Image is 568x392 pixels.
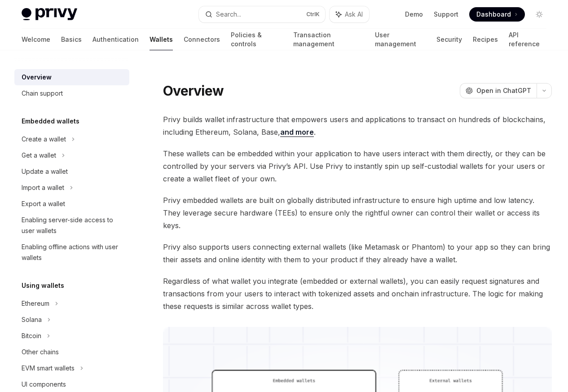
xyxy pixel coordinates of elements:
a: Wallets [150,29,173,50]
div: Ethereum [22,298,49,309]
a: Update a wallet [14,163,129,180]
div: Enabling server-side access to user wallets [22,215,124,236]
a: Policies & controls [231,29,282,50]
div: Create a wallet [22,134,66,145]
div: Solana [22,314,42,325]
span: Privy embedded wallets are built on globally distributed infrastructure to ensure high uptime and... [163,194,552,232]
a: Authentication [92,29,139,50]
a: Demo [405,10,423,19]
a: Dashboard [469,7,525,22]
a: Connectors [184,29,220,50]
span: Ask AI [345,10,363,19]
div: Bitcoin [22,330,41,341]
a: Support [434,10,458,19]
div: Export a wallet [22,198,65,209]
h1: Overview [163,83,224,99]
div: EVM smart wallets [22,363,75,374]
a: Recipes [473,29,498,50]
div: Get a wallet [22,150,56,161]
div: UI components [22,379,66,390]
div: Import a wallet [22,182,64,193]
a: Export a wallet [14,196,129,212]
h5: Using wallets [22,280,64,291]
a: Overview [14,69,129,85]
button: Ask AI [330,6,369,22]
span: Regardless of what wallet you integrate (embedded or external wallets), you can easily request si... [163,275,552,313]
a: Enabling server-side access to user wallets [14,212,129,239]
button: Search...CtrlK [199,6,325,22]
button: Open in ChatGPT [460,83,537,98]
a: Welcome [22,29,50,50]
div: Search... [216,9,241,20]
a: API reference [509,29,546,50]
div: Enabling offline actions with user wallets [22,242,124,263]
span: Privy also supports users connecting external wallets (like Metamask or Phantom) to your app so t... [163,241,552,266]
div: Overview [22,72,52,83]
a: Chain support [14,85,129,101]
a: Transaction management [293,29,365,50]
img: light logo [22,8,77,21]
div: Other chains [22,347,59,357]
a: Other chains [14,344,129,360]
span: Ctrl K [306,11,320,18]
button: Toggle dark mode [532,7,546,22]
a: Security [436,29,462,50]
span: Privy builds wallet infrastructure that empowers users and applications to transact on hundreds o... [163,113,552,138]
span: Open in ChatGPT [476,86,531,95]
a: User management [375,29,426,50]
div: Chain support [22,88,63,99]
div: Update a wallet [22,166,68,177]
a: and more [280,128,314,137]
span: Dashboard [476,10,511,19]
a: Basics [61,29,82,50]
a: Enabling offline actions with user wallets [14,239,129,266]
h5: Embedded wallets [22,116,79,127]
span: These wallets can be embedded within your application to have users interact with them directly, ... [163,147,552,185]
